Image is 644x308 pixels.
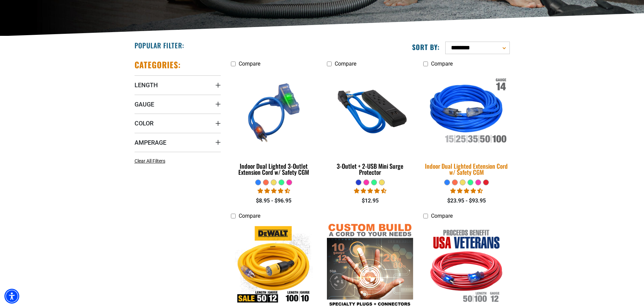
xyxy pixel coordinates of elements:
[335,61,356,67] span: Compare
[135,60,181,70] h2: Categories:
[423,197,509,205] div: $23.95 - $93.95
[328,74,413,151] img: blue
[419,69,514,156] img: Indoor Dual Lighted Extension Cord w/ Safety CGM
[327,197,413,205] div: $12.95
[4,289,19,304] div: Accessibility Menu
[135,100,154,108] span: Gauge
[239,213,260,219] span: Compare
[231,70,317,179] a: blue Indoor Dual Lighted 3-Outlet Extension Cord w/ Safety CGM
[412,43,440,51] label: Sort by:
[135,41,184,50] h2: Popular Filter:
[135,114,221,133] summary: Color
[327,70,413,179] a: blue 3-Outlet + 2-USB Mini Surge Protector
[135,158,168,165] a: Clear All Filters
[423,70,509,179] a: Indoor Dual Lighted Extension Cord w/ Safety CGM Indoor Dual Lighted Extension Cord w/ Safety CGM
[231,197,317,205] div: $8.95 - $96.95
[135,95,221,114] summary: Gauge
[135,75,221,94] summary: Length
[231,163,317,175] div: Indoor Dual Lighted 3-Outlet Extension Cord w/ Safety CGM
[354,188,386,194] span: 4.36 stars
[231,226,316,304] img: DEWALT 50-100 foot 12/3 Lighted Click-to-Lock CGM Extension Cord 15A SJTW
[231,74,316,151] img: blue
[450,188,483,194] span: 4.40 stars
[135,158,165,164] span: Clear All Filters
[423,163,509,175] div: Indoor Dual Lighted Extension Cord w/ Safety CGM
[258,188,290,194] span: 4.33 stars
[135,81,158,89] span: Length
[327,163,413,175] div: 3-Outlet + 2-USB Mini Surge Protector
[135,139,166,146] span: Amperage
[431,213,453,219] span: Compare
[135,119,153,127] span: Color
[424,226,509,304] img: Red, White, and Blue Lighted Freedom Cord
[431,61,453,67] span: Compare
[135,133,221,152] summary: Amperage
[239,61,260,67] span: Compare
